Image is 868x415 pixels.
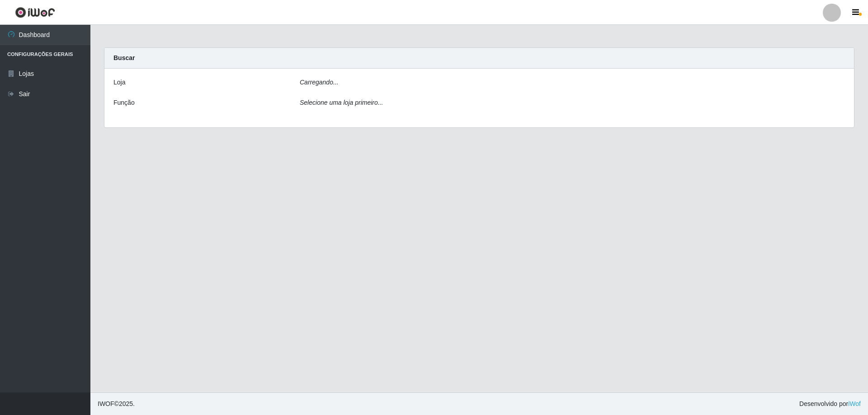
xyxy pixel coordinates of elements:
i: Carregando... [300,79,339,86]
label: Função [113,98,135,107]
a: iWof [848,400,861,407]
span: © 2025 . [98,399,135,409]
span: IWOF [98,400,114,407]
label: Loja [113,78,125,87]
img: CoreUI Logo [15,7,55,18]
i: Selecione uma loja primeiro... [300,99,383,106]
span: Desenvolvido por [799,399,861,409]
strong: Buscar [113,54,135,61]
